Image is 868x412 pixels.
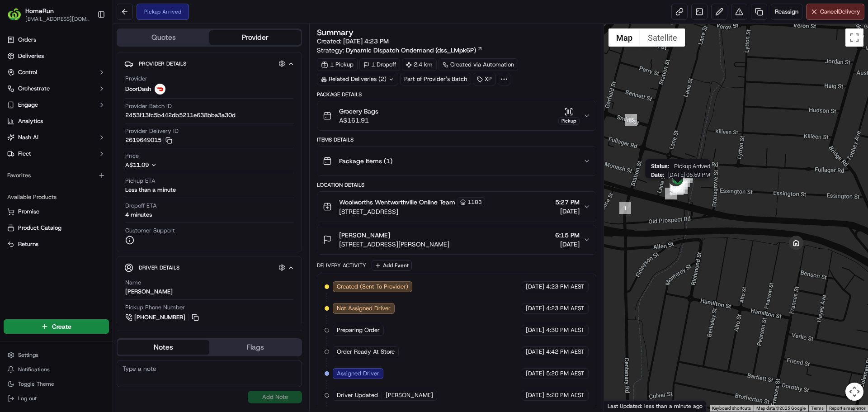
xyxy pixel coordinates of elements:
span: Map data ©2025 Google [756,406,806,411]
span: 5:27 PM [555,198,580,207]
div: 16 [681,169,693,180]
span: Driver Updated [337,391,378,399]
a: Promise [7,208,105,216]
button: Add Event [372,260,412,271]
span: Dynamic Dispatch Ondemand (dss_LMpk6P) [346,46,476,55]
a: Terms (opens in new tab) [811,406,824,411]
img: Google [606,400,636,412]
button: Fleet [4,147,109,161]
button: Log out [4,392,109,405]
a: Created via Automation [439,58,518,71]
a: Product Catalog [7,224,105,232]
button: Pickup [558,107,580,125]
span: A$11.09 [125,161,149,169]
span: 2453f13fc5b442db5211e638bba3a30d [125,111,236,119]
button: Settings [4,349,109,361]
span: Created (Sent To Provider) [337,283,408,291]
span: Provider Delivery ID [125,127,179,135]
span: A$161.91 [339,116,378,125]
button: [EMAIL_ADDRESS][DOMAIN_NAME] [25,15,90,23]
span: Provider [125,75,147,83]
div: 6 [665,188,677,199]
span: [DATE] [526,348,544,356]
button: HomeRun [25,6,54,15]
button: A$11.09 [125,161,205,169]
button: Nash AI [4,130,109,145]
button: Returns [4,237,109,251]
button: Quotes [118,30,209,45]
button: Create [4,319,109,334]
div: Pickup [558,117,580,125]
button: Woolworths Wentworthville Online Team1183[STREET_ADDRESS]5:27 PM[DATE] [317,192,595,222]
span: Analytics [18,117,43,125]
span: Nash AI [18,133,38,142]
button: Flags [209,340,301,355]
div: Last Updated: less than a minute ago [604,400,707,412]
span: [DATE] [555,240,580,249]
span: Log out [18,395,37,402]
div: 1 Dropoff [359,58,400,71]
button: Package Items (1) [317,147,595,175]
span: [STREET_ADDRESS] [339,207,485,216]
span: [DATE] [526,326,544,334]
span: 4:30 PM AEST [546,326,585,334]
span: Date : [651,171,664,178]
button: [PERSON_NAME][STREET_ADDRESS][PERSON_NAME]6:15 PM[DATE] [317,225,595,254]
span: Settings [18,351,38,359]
div: Location Details [317,181,596,189]
h3: Summary [317,28,354,37]
span: 5:20 PM AEST [546,391,585,399]
span: Deliveries [18,52,44,60]
button: CancelDelivery [806,4,864,20]
span: Assigned Driver [337,369,379,378]
span: Promise [18,208,39,216]
div: Package Details [317,91,596,98]
span: Engage [18,101,38,109]
span: Driver Details [139,264,179,271]
div: Delivery Activity [317,262,366,269]
span: Preparing Order [337,326,380,334]
button: Show satellite imagery [640,28,685,47]
span: Order Ready At Store [337,348,395,356]
span: Customer Support [125,227,175,235]
button: Orchestrate [4,81,109,96]
button: 2619649015 [125,136,172,144]
a: Orders [4,33,109,47]
span: Orchestrate [18,85,50,93]
a: Open this area in Google Maps (opens a new window) [606,400,636,412]
div: 10 [670,179,681,191]
span: 4:23 PM AEST [546,304,585,313]
div: Strategy: [317,46,483,55]
div: XP [473,73,496,85]
span: Create [52,322,71,331]
span: Created: [317,37,389,46]
div: 2 [681,171,693,183]
span: Fleet [18,150,31,158]
button: HomeRunHomeRun[EMAIL_ADDRESS][DOMAIN_NAME] [4,4,94,25]
button: Engage [4,98,109,112]
div: Related Deliveries (2) [317,73,398,85]
span: Grocery Bags [339,107,378,116]
span: [DATE] [526,391,544,399]
span: Pickup ETA [125,177,156,185]
span: Name [125,279,141,287]
span: 6:15 PM [555,231,580,240]
a: Returns [7,240,105,248]
span: Notifications [18,366,50,373]
span: [DATE] 4:23 PM [343,37,389,45]
span: Pylon [90,153,109,160]
button: [PHONE_NUMBER] [125,313,200,322]
a: Dynamic Dispatch Ondemand (dss_LMpk6P) [346,46,483,55]
button: Promise [4,204,109,219]
span: [PERSON_NAME] [386,391,433,399]
div: Items Details [317,136,596,143]
img: doordash_logo_v2.png [155,84,165,95]
div: 4 minutes [125,211,152,219]
button: Notifications [4,363,109,376]
span: Dropoff ETA [125,202,157,210]
button: Toggle fullscreen view [845,28,863,47]
div: Favorites [4,168,109,183]
span: [PHONE_NUMBER] [134,313,185,322]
